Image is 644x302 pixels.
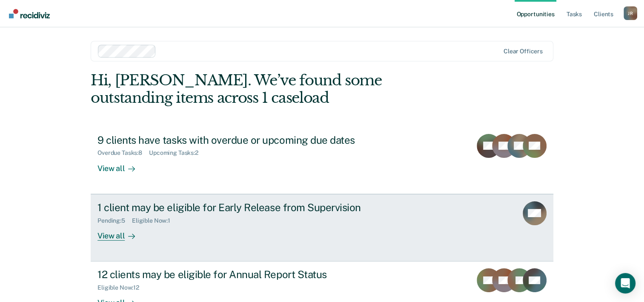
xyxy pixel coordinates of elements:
[624,6,637,20] button: Profile dropdown button
[97,268,396,281] div: 12 clients may be eligible for Annual Report Status
[91,194,553,261] a: 1 client may be eligible for Early Release from SupervisionPending:5Eligible Now:1View all
[97,149,149,157] div: Overdue Tasks : 8
[97,284,146,291] div: Eligible Now : 12
[97,224,145,241] div: View all
[97,157,145,173] div: View all
[132,217,177,224] div: Eligible Now : 1
[91,127,553,194] a: 9 clients have tasks with overdue or upcoming due datesOverdue Tasks:8Upcoming Tasks:2View all
[97,201,396,214] div: 1 client may be eligible for Early Release from Supervision
[615,273,635,293] div: Open Intercom Messenger
[97,217,132,224] div: Pending : 5
[504,48,543,55] div: Clear officers
[149,149,205,157] div: Upcoming Tasks : 2
[91,72,461,107] div: Hi, [PERSON_NAME]. We’ve found some outstanding items across 1 caseload
[624,6,637,20] div: J R
[9,9,50,18] img: Recidiviz
[97,134,396,146] div: 9 clients have tasks with overdue or upcoming due dates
